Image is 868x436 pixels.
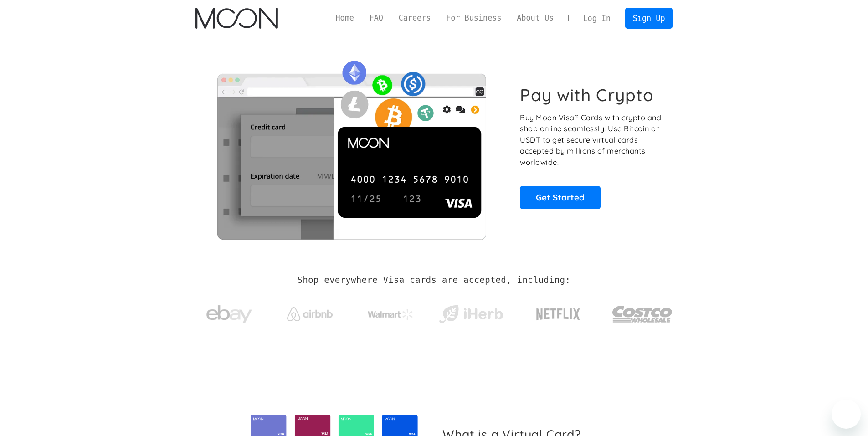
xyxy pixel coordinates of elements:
[195,291,263,333] a: ebay
[509,12,561,24] a: About Us
[832,400,861,429] iframe: Button to launch messaging window
[437,293,505,331] a: iHerb
[195,8,278,29] img: Moon Logo
[195,8,278,29] a: home
[356,300,424,324] a: Walmart
[535,303,581,326] img: Netflix
[438,12,509,24] a: For Business
[520,112,663,168] p: Buy Moon Visa® Cards with crypto and shop online seamlessly! Use Bitcoin or USDT to get secure vi...
[437,303,505,326] img: iHerb
[612,288,673,336] a: Costco
[391,12,438,24] a: Careers
[368,309,413,320] img: Walmart
[362,12,391,24] a: FAQ
[520,85,654,105] h1: Pay with Crypto
[276,298,344,326] a: Airbnb
[328,12,362,24] a: Home
[575,8,618,28] a: Log In
[287,307,333,321] img: Airbnb
[195,54,508,239] img: Moon Cards let you spend your crypto anywhere Visa is accepted.
[298,275,570,285] h2: Shop everywhere Visa cards are accepted, including:
[206,300,252,329] img: ebay
[625,8,673,28] a: Sign Up
[520,186,601,209] a: Get Started
[518,294,599,330] a: Netflix
[612,297,673,331] img: Costco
